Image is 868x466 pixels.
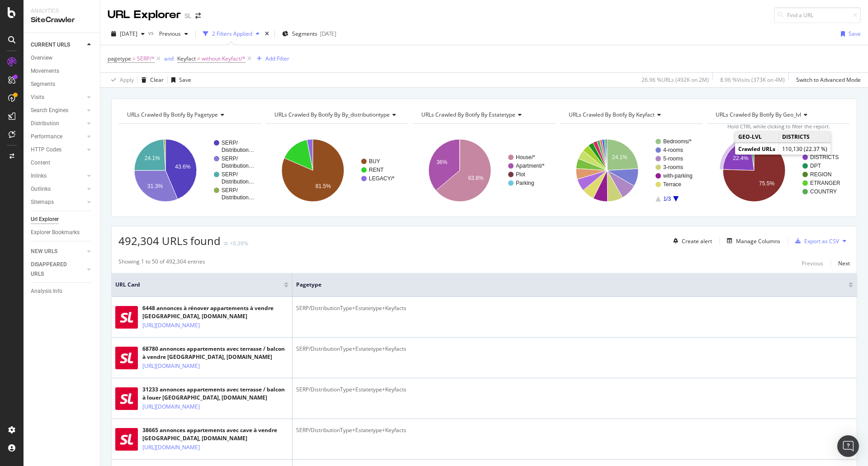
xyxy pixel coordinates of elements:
text: Distribution… [222,179,254,185]
div: Next [838,259,850,267]
td: Crawled URLs [735,143,779,155]
h4: URLs Crawled By Botify By keyfact [567,108,695,122]
div: 26.96 % URLs ( 492K on 2M ) [642,76,709,84]
button: Add Filter [253,53,289,64]
div: Movements [31,66,59,76]
span: SERP/* [137,52,155,65]
img: Equal [224,242,228,245]
text: House/* [516,154,535,160]
div: SERP/DistributionType+Estatetype+Keyfacts [296,304,853,312]
text: 3-rooms [663,164,683,170]
div: Explorer Bookmarks [31,228,80,237]
td: DISTRICTS [779,131,831,143]
div: SERP/DistributionType+Estatetype+Keyfacts [296,345,853,353]
div: Sitemaps [31,198,54,207]
text: SERP/ [222,155,238,162]
span: pagetype [296,281,835,289]
span: pagetype [108,55,131,62]
div: CURRENT URLS [31,40,70,50]
a: Segments [31,80,94,89]
a: Performance [31,132,85,141]
a: [URL][DOMAIN_NAME] [142,362,200,371]
div: SL [184,11,192,20]
text: REGION [810,171,831,178]
span: Segments [292,30,317,38]
span: Previous [156,30,181,38]
text: 5-rooms [663,155,683,162]
text: LEGACY/* [369,175,395,182]
button: Previous [156,27,192,41]
div: A chart. [413,131,556,210]
div: Analytics [31,7,93,15]
span: = [132,55,136,62]
button: [DATE] [108,27,148,41]
h4: URLs Crawled By Botify By pagetype [125,108,253,122]
text: with-parking [663,173,693,179]
a: Explorer Bookmarks [31,228,94,237]
span: URLs Crawled By Botify By estatetype [421,111,515,118]
div: Export as CSV [804,237,839,245]
a: Inlinks [31,171,85,181]
text: DPT [810,163,821,169]
div: Search Engines [31,106,68,115]
button: Previous [802,258,823,268]
a: [URL][DOMAIN_NAME] [142,402,200,411]
div: Clear [150,76,164,84]
a: NEW URLS [31,247,85,256]
div: A chart. [118,131,261,210]
a: HTTP Codes [31,145,85,155]
text: DISTRICTS [810,154,839,160]
img: main image [115,387,138,410]
button: Save [837,27,861,41]
span: without-Keyfact/* [202,52,245,65]
span: URLs Crawled By Botify By pagetype [127,111,218,118]
a: Visits [31,93,85,102]
svg: A chart. [707,131,850,210]
text: RENT [369,167,384,173]
div: and [164,55,174,62]
a: Content [31,158,94,168]
text: Terrace [663,181,681,188]
div: Outlinks [31,184,51,194]
td: GEO-LVL [735,131,779,143]
span: URLs Crawled By Botify By geo_lvl [716,111,801,118]
text: SERP/ [222,140,238,146]
a: [URL][DOMAIN_NAME] [142,443,200,452]
a: Outlinks [31,184,85,194]
span: URLs Crawled By Botify By keyfact [569,111,655,118]
text: 24.1% [145,155,160,161]
div: SiteCrawler [31,15,93,25]
div: Analysis Info [31,287,62,296]
div: Save [849,30,861,38]
button: Export as CSV [792,234,839,248]
text: 43.6% [175,164,190,170]
a: Url Explorer [31,215,94,224]
button: 2 Filters Applied [199,27,263,41]
span: 492,304 URLs found [118,233,221,248]
text: 24.1% [612,154,627,160]
a: Movements [31,66,94,76]
div: Switch to Advanced Mode [796,76,861,84]
div: Save [179,76,191,84]
span: URL Card [115,281,282,289]
button: Manage Columns [723,235,780,246]
span: vs [148,29,156,37]
div: Overview [31,53,52,63]
h4: URLs Crawled By Botify By geo_lvl [714,108,842,122]
div: Apply [120,76,134,84]
div: times [263,29,271,38]
div: SERP/DistributionType+Estatetype+Keyfacts [296,386,853,394]
div: A chart. [266,131,409,210]
text: Distribution… [222,194,254,201]
div: arrow-right-arrow-left [195,13,201,19]
button: Clear [138,73,164,87]
img: main image [115,347,138,369]
div: Create alert [682,237,712,245]
td: 110,130 (22.37 %) [779,143,831,155]
div: 38665 annonces appartements avec cave à vendre [GEOGRAPHIC_DATA], [DOMAIN_NAME] [142,426,288,442]
text: SERP/ [222,171,238,178]
div: URL Explorer [108,7,181,23]
a: [URL][DOMAIN_NAME] [142,321,200,330]
text: 36% [437,159,448,165]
